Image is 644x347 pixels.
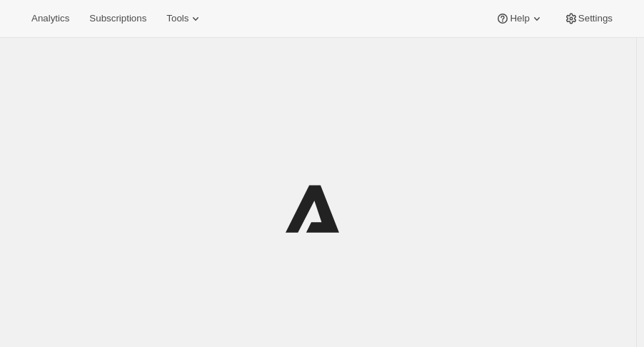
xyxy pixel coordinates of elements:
button: Tools [158,9,211,29]
button: Settings [555,9,621,29]
span: Tools [166,13,188,24]
button: Subscriptions [81,9,155,29]
span: Subscriptions [89,13,146,24]
span: Help [510,13,529,24]
button: Help [487,9,552,29]
button: Analytics [23,9,78,29]
span: Analytics [31,13,69,24]
span: Settings [578,13,613,24]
